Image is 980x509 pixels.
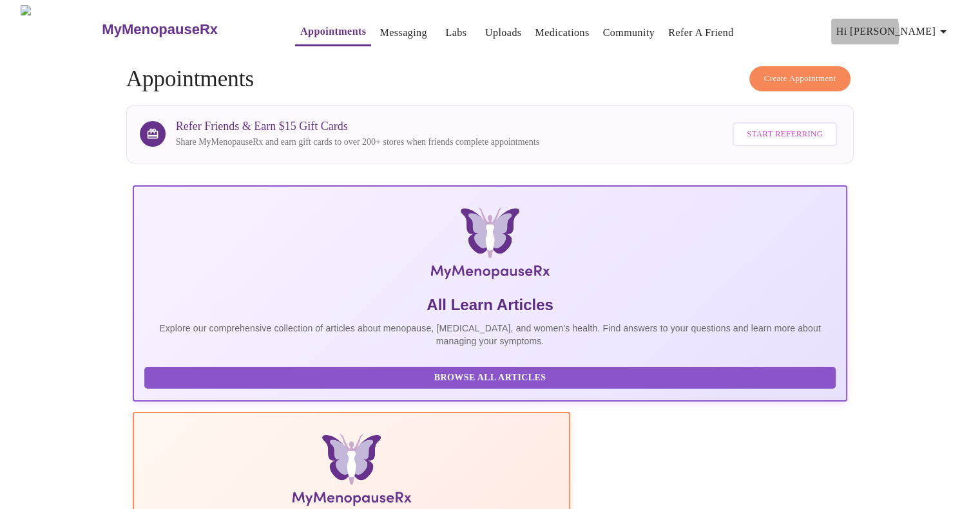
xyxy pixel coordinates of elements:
[144,367,836,389] button: Browse All Articles
[530,20,594,46] button: Medications
[157,370,823,386] span: Browse All Articles
[733,122,837,146] button: Start Referring
[251,207,728,284] img: MyMenopauseRx Logo
[176,136,539,149] p: Share MyMenopauseRx and earn gift cards to over 200+ stores when friends complete appointments
[729,116,840,153] a: Start Referring
[445,24,466,42] a: Labs
[126,66,854,92] h4: Appointments
[535,24,589,42] a: Medications
[480,20,527,46] button: Uploads
[102,21,218,38] h3: MyMenopauseRx
[764,71,836,86] span: Create Appointment
[436,20,477,46] button: Labs
[295,19,371,46] button: Appointments
[598,20,660,46] button: Community
[485,24,522,42] a: Uploads
[21,5,101,53] img: MyMenopauseRx Logo
[300,23,366,41] a: Appointments
[144,295,836,315] h5: All Learn Articles
[380,24,427,42] a: Messaging
[603,24,655,42] a: Community
[749,66,851,91] button: Create Appointment
[101,7,269,52] a: MyMenopauseRx
[176,120,539,133] h3: Refer Friends & Earn $15 Gift Cards
[747,127,823,142] span: Start Referring
[836,23,951,41] span: Hi [PERSON_NAME]
[668,24,734,42] a: Refer a Friend
[663,20,739,46] button: Refer a Friend
[374,20,432,46] button: Messaging
[831,19,956,44] button: Hi [PERSON_NAME]
[144,322,836,347] p: Explore our comprehensive collection of articles about menopause, [MEDICAL_DATA], and women's hea...
[144,371,840,382] a: Browse All Articles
